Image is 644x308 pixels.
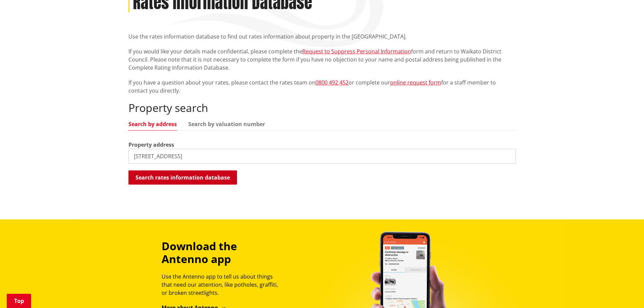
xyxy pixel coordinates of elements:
a: Search by address [128,121,177,127]
p: If you have a question about your rates, please contact the rates team on or complete our for a s... [128,78,516,95]
p: If you would like your details made confidential, please complete the form and return to Waikato ... [128,47,516,72]
a: online request form [390,79,441,86]
h3: Download the Antenno app [162,240,284,266]
label: Property address [128,141,174,149]
input: e.g. Duke Street NGARUAWAHIA [128,149,516,164]
h2: Property search [128,101,516,114]
a: Request to Suppress Personal Information [302,48,411,55]
p: Use the Antenno app to tell us about things that need our attention, like potholes, graffiti, or ... [162,273,284,297]
a: Top [7,294,31,308]
iframe: Messenger Launcher [613,280,637,304]
p: Use the rates information database to find out rates information about property in the [GEOGRAPHI... [128,32,516,41]
button: Search rates information database [128,170,237,185]
a: 0800 492 452 [315,79,349,86]
a: Search by valuation number [188,121,265,127]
